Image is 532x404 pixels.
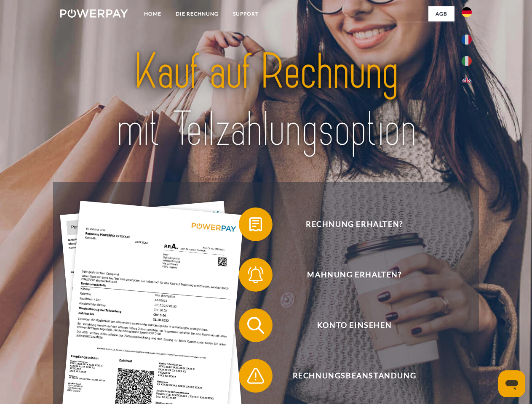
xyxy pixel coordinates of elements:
[498,370,525,397] iframe: Schaltfläche zum Öffnen des Messaging-Fensters
[239,207,458,241] button: Rechnung erhalten?
[341,21,454,36] a: AGB (Kauf auf Rechnung)
[137,6,168,21] a: Home
[60,9,128,18] img: logo-powerpay-white.svg
[251,207,457,241] span: Rechnung erhalten?
[251,258,457,292] span: Mahnung erhalten?
[251,359,457,393] span: Rechnungsbeanstandung
[168,6,226,21] a: DIE RECHNUNG
[239,308,458,342] button: Konto einsehen
[245,214,266,235] img: qb_bill.svg
[462,78,472,88] img: en
[239,359,458,393] button: Rechnungsbeanstandung
[239,258,458,292] button: Mahnung erhalten?
[226,6,266,21] a: SUPPORT
[428,6,454,21] a: agb
[462,7,472,17] img: de
[462,56,472,66] img: it
[245,264,266,285] img: qb_bell.svg
[462,35,472,45] img: fr
[251,308,457,342] span: Konto einsehen
[80,40,452,161] img: title-powerpay_de.svg
[245,315,266,336] img: qb_search.svg
[245,365,266,386] img: qb_warning.svg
